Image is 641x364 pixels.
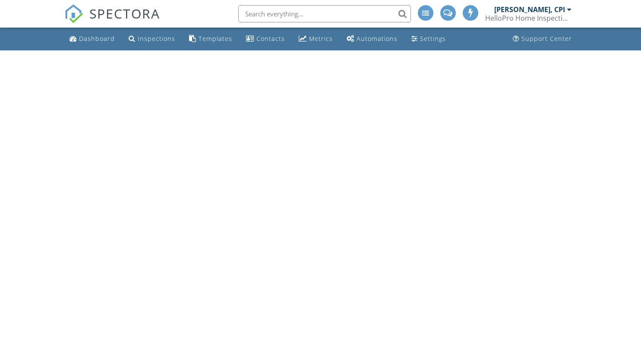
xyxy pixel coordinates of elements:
[238,5,411,22] input: Search everything...
[186,31,236,47] a: Templates
[243,31,288,47] a: Contacts
[125,31,179,47] a: Inspections
[408,31,449,47] a: Settings
[420,34,446,43] div: Settings
[521,34,572,43] div: Support Center
[256,34,285,43] div: Contacts
[309,34,333,43] div: Metrics
[138,34,175,43] div: Inspections
[295,31,336,47] a: Metrics
[485,14,572,22] div: HelloPro Home Inspections LLC
[64,4,83,23] img: The Best Home Inspection Software - Spectora
[66,31,118,47] a: Dashboard
[494,5,565,14] div: [PERSON_NAME], CPI
[357,34,398,43] div: Automations
[509,31,575,47] a: Support Center
[343,31,401,47] a: Automations (Advanced)
[64,12,160,30] a: SPECTORA
[199,34,232,43] div: Templates
[79,34,115,43] div: Dashboard
[89,4,160,22] span: SPECTORA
